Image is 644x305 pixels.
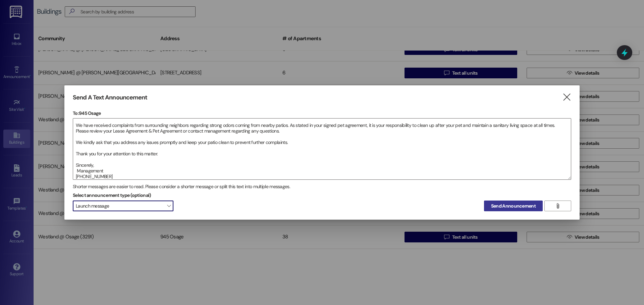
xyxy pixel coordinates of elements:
[73,119,571,179] textarea: Dear Residents With Pets, This is a reminder to all tenants with dogs: please ensure your patio o...
[491,203,536,210] span: Send Announcement
[73,201,173,211] span: Launch message
[73,190,151,201] label: Select announcement type (optional)
[555,203,560,209] i: 
[484,201,543,211] button: Send Announcement
[73,118,571,180] div: Dear Residents With Pets, This is a reminder to all tenants with dogs: please ensure your patio o...
[562,94,571,101] i: 
[73,94,147,101] h3: Send A Text Announcement
[73,183,571,190] div: Shorter messages are easier to read. Please consider a shorter message or split this text into mu...
[73,110,571,117] p: To: 945 Osage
